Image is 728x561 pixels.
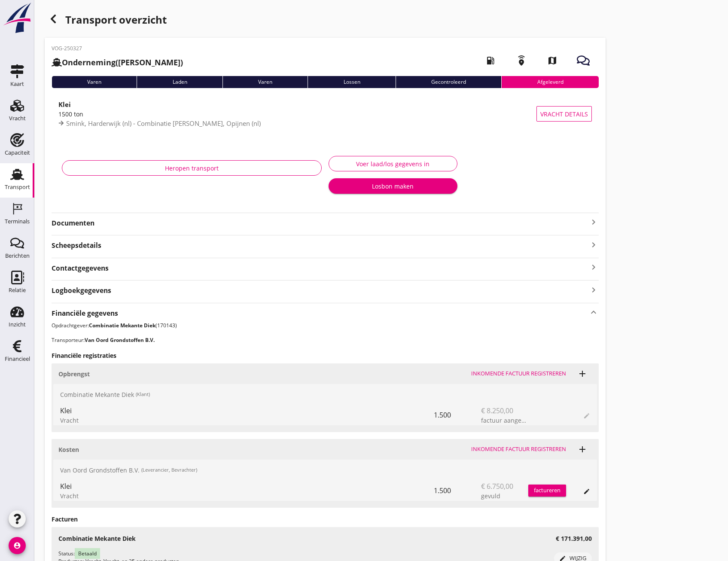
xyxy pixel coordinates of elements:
div: Combinatie Mekante Diek [53,384,597,405]
div: Vracht [60,416,434,425]
div: Klei [60,481,434,491]
i: map [540,49,564,73]
strong: Kosten [58,445,79,454]
small: (Leverancier, Bevrachter) [141,466,197,474]
strong: Contactgegevens [52,263,109,273]
div: Terminals [5,219,30,224]
i: account_circle [9,537,26,554]
div: Losbon maken [335,182,451,191]
strong: Documenten [52,218,588,228]
button: Inkomende factuur registreren [468,368,570,380]
div: Kaart [10,81,24,87]
div: Lossen [308,76,395,88]
i: keyboard_arrow_right [588,262,599,273]
strong: Klei [58,100,71,109]
span: € 6.750,00 [481,481,513,491]
div: Gecontroleerd [396,76,501,88]
strong: Financiële gegevens [52,308,118,318]
div: Varen [52,76,137,88]
i: keyboard_arrow_right [588,217,599,227]
div: 1.500 [434,405,481,425]
div: factureren [528,486,566,495]
div: Berichten [5,253,30,259]
strong: Van Oord Grondstoffen B.V. [85,336,155,344]
i: add [577,444,588,454]
span: Betaald [75,548,100,559]
i: add [577,369,588,379]
div: Heropen transport [69,164,314,173]
div: Inkomende factuur registreren [471,369,566,378]
h3: Facturen [52,515,599,524]
button: Vracht details [536,106,592,122]
div: Capaciteit [5,150,30,155]
i: keyboard_arrow_up [588,307,599,318]
div: Transport overzicht [45,10,606,31]
div: Laden [137,76,222,88]
i: local_gas_station [478,49,503,73]
div: Vracht [60,491,434,500]
p: VOG-250327 [52,45,183,52]
a: Klei1500 tonSmink, Harderwijk (nl) - Combinatie [PERSON_NAME], Opijnen (nl)Vracht details [52,95,599,133]
i: keyboard_arrow_right [588,239,599,250]
div: Afgeleverd [501,76,598,88]
small: (Klant) [136,391,150,398]
div: Van Oord Grondstoffen B.V. [53,460,597,480]
div: 1.500 [434,480,481,501]
p: Opdrachtgever: (170143) [52,322,599,329]
div: Vracht [9,116,26,121]
strong: Logboekgegevens [52,286,111,296]
button: Heropen transport [62,160,322,176]
i: edit [583,488,590,495]
h3: € 171.391,00 [556,534,592,543]
i: keyboard_arrow_right [588,284,599,296]
span: Vracht details [540,110,588,119]
p: Transporteur: [52,336,599,344]
div: Voer laad/los gegevens in [336,159,450,168]
div: Varen [222,76,308,88]
strong: Opbrengst [58,370,90,378]
div: Inkomende factuur registreren [471,445,566,454]
strong: Combinatie Mekante Diek [89,322,155,329]
button: Losbon maken [329,178,457,194]
div: factuur aangemaakt [481,416,528,425]
i: emergency_share [509,49,533,73]
button: factureren [528,485,566,497]
h3: Combinatie Mekante Diek [58,534,136,543]
span: € 8.250,00 [481,406,513,416]
img: logo-small.a267ee39.svg [2,2,33,34]
h2: ([PERSON_NAME]) [52,57,183,68]
div: 1500 ton [58,110,536,119]
div: Financieel [5,356,30,362]
div: gevuld [481,491,528,500]
h3: Financiële registraties [52,351,599,360]
div: Relatie [9,287,26,293]
div: Klei [60,406,434,416]
strong: Onderneming [62,57,116,67]
strong: Scheepsdetails [52,241,101,250]
button: Inkomende factuur registreren [468,443,570,455]
div: Transport [5,184,30,190]
div: Inzicht [9,322,26,327]
button: Voer laad/los gegevens in [329,156,457,171]
span: Smink, Harderwijk (nl) - Combinatie [PERSON_NAME], Opijnen (nl) [66,119,261,128]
